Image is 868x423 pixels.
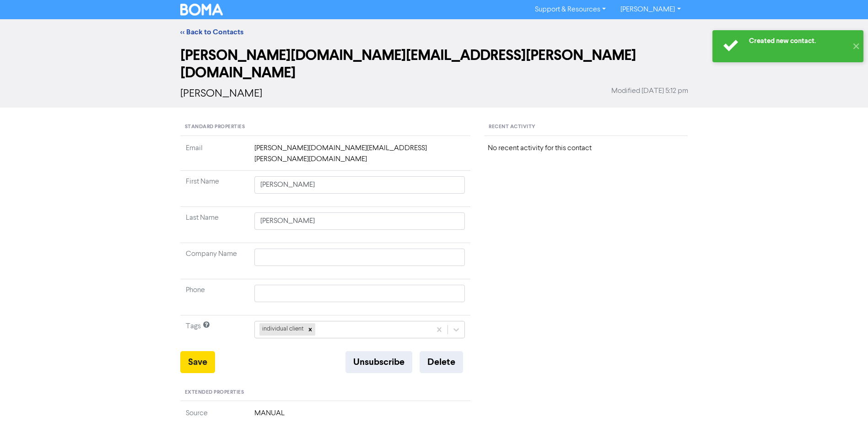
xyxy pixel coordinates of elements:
div: No recent activity for this contact [488,143,684,154]
div: Standard Properties [180,119,471,136]
td: First Name [180,170,249,206]
span: Modified [DATE] 5:12 pm [611,86,688,97]
span: [PERSON_NAME] [180,88,262,99]
td: Last Name [180,206,249,243]
a: Support & Resources [528,2,613,17]
td: Tags [180,315,249,351]
button: Unsubscribe [345,351,412,373]
div: individual client [259,323,305,335]
button: Save [180,351,215,373]
h2: [PERSON_NAME][DOMAIN_NAME][EMAIL_ADDRESS][PERSON_NAME][DOMAIN_NAME] [180,47,688,82]
div: Recent Activity [484,119,688,136]
td: Phone [180,279,249,315]
a: [PERSON_NAME] [613,2,688,17]
td: [PERSON_NAME][DOMAIN_NAME][EMAIL_ADDRESS][PERSON_NAME][DOMAIN_NAME] [249,143,471,171]
img: BOMA Logo [180,4,223,16]
iframe: Chat Widget [822,379,868,423]
a: << Back to Contacts [180,27,243,37]
td: Email [180,143,249,171]
button: Delete [420,351,463,373]
div: Extended Properties [180,384,471,401]
td: Company Name [180,243,249,279]
div: Created new contact. [749,36,847,46]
